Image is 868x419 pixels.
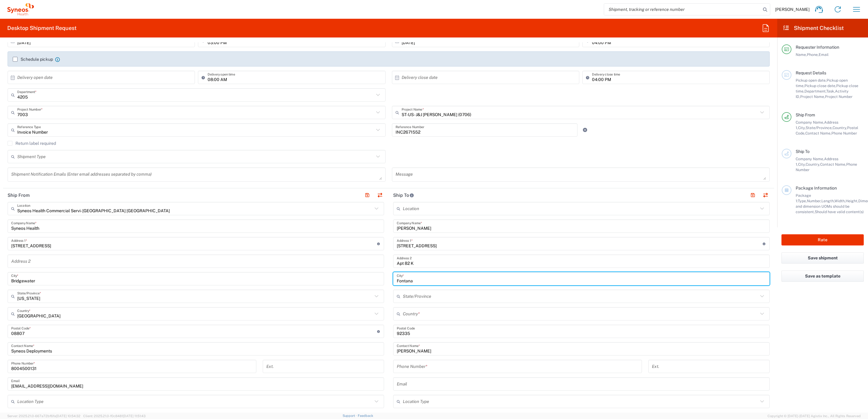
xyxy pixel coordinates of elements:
[123,414,146,418] span: [DATE] 11:51:43
[800,94,825,99] span: Project Name,
[796,78,827,83] span: Pickup open date,
[821,199,834,203] span: Length,
[604,4,761,15] input: Shipment, tracking or reference number
[796,149,810,154] span: Ship To
[13,57,53,62] label: Schedule pickup
[804,83,836,88] span: Pickup close date,
[56,414,81,418] span: [DATE] 10:54:32
[393,192,414,198] h2: Ship To
[796,112,815,117] span: Ship From
[796,157,824,161] span: Company Name,
[83,414,146,418] span: Client: 2025.21.0-f0c8481
[796,45,839,50] span: Requester Information
[783,24,844,32] h2: Shipment Checklist
[798,162,806,167] span: City,
[796,52,807,57] span: Name,
[781,271,864,282] button: Save as template
[796,70,826,75] span: Request Details
[343,414,358,417] a: Support
[804,89,826,93] span: Department,
[846,199,858,203] span: Height,
[806,162,820,167] span: Country,
[796,193,811,203] span: Package 1:
[768,413,861,419] span: Copyright © [DATE]-[DATE] Agistix Inc., All Rights Reserved
[825,94,853,99] span: Project Number
[775,7,810,12] span: [PERSON_NAME]
[815,209,864,214] span: Should have valid content(s)
[781,234,864,245] button: Rate
[581,126,589,134] a: Add Reference
[358,414,373,417] a: Feedback
[833,125,847,130] span: Country,
[819,52,829,57] span: Email
[8,141,56,146] label: Return label required
[798,199,807,203] span: Type,
[8,192,30,198] h2: Ship From
[826,89,835,93] span: Task,
[820,162,846,167] span: Contact Name,
[831,131,857,135] span: Phone Number
[805,131,831,135] span: Contact Name,
[7,414,81,418] span: Server: 2025.21.0-667a72bf6fa
[807,52,819,57] span: Phone,
[834,199,846,203] span: Width,
[796,186,837,190] span: Package Information
[798,125,806,130] span: City,
[796,120,824,125] span: Company Name,
[806,125,833,130] span: State/Province,
[807,199,821,203] span: Number,
[7,24,77,32] h2: Desktop Shipment Request
[781,252,864,264] button: Save shipment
